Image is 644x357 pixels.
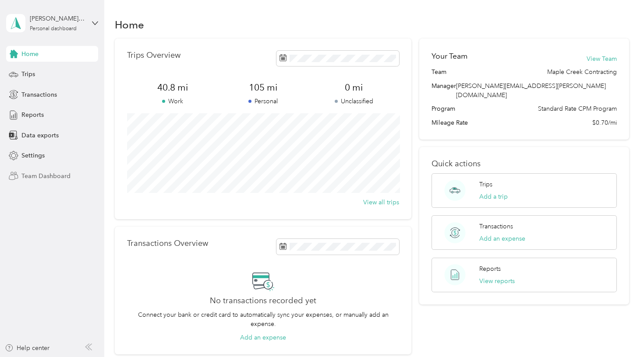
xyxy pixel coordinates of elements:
p: Work [127,97,218,106]
p: Transactions [479,222,513,231]
button: View Team [587,54,617,63]
span: Manager [432,81,456,100]
p: Reports [479,264,501,273]
h1: Home [115,20,144,29]
div: [PERSON_NAME][EMAIL_ADDRESS][PERSON_NAME][DOMAIN_NAME] [30,14,85,23]
iframe: Everlance-gr Chat Button Frame [595,308,644,357]
button: View all trips [363,198,399,207]
button: View reports [479,276,515,286]
span: 0 mi [308,81,399,94]
p: Unclassified [308,97,399,106]
span: Transactions [21,90,57,99]
span: $0.70/mi [592,118,617,127]
p: Connect your bank or credit card to automatically sync your expenses, or manually add an expense. [127,310,399,329]
p: Trips [479,180,492,189]
h2: Your Team [432,51,467,62]
p: Personal [218,97,308,106]
span: 40.8 mi [127,81,218,94]
span: Program [432,104,455,113]
span: Team Dashboard [21,171,71,181]
span: Data exports [21,131,59,140]
span: Maple Creek Contracting [547,67,617,77]
p: Trips Overview [127,51,180,60]
h2: No transactions recorded yet [210,296,316,305]
span: 105 mi [218,81,308,94]
button: Add an expense [479,234,525,243]
p: Quick actions [432,159,617,168]
span: Reports [21,110,44,119]
button: Add a trip [479,192,508,201]
span: Home [21,49,39,59]
span: [PERSON_NAME][EMAIL_ADDRESS][PERSON_NAME][DOMAIN_NAME] [456,82,606,99]
span: Mileage Rate [432,118,468,127]
span: Trips [21,70,35,79]
span: Team [432,67,446,77]
span: Settings [21,151,45,160]
div: Personal dashboard [30,26,77,31]
button: Add an expense [240,333,286,342]
p: Transactions Overview [127,239,208,248]
button: Help center [5,343,50,353]
span: Standard Rate CPM Program [538,104,617,113]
